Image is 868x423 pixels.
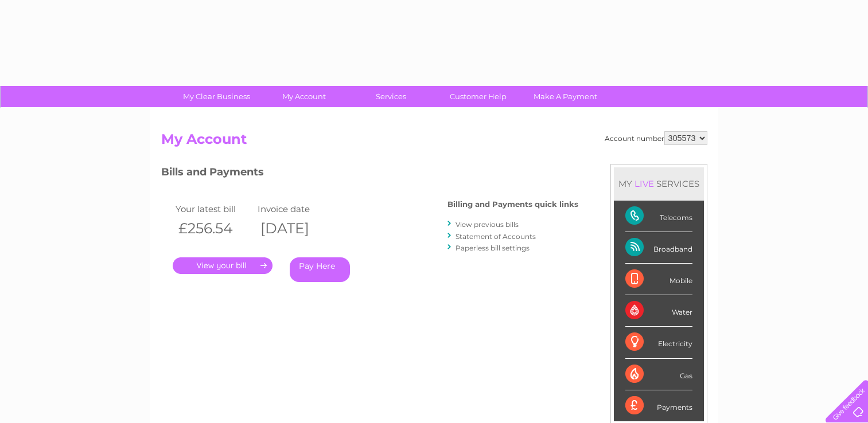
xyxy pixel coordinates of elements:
[173,257,273,274] a: .
[255,201,337,217] td: Invoice date
[625,264,692,295] div: Mobile
[614,167,704,200] div: MY SERVICES
[447,200,578,209] h4: Billing and Payments quick links
[625,390,692,421] div: Payments
[625,232,692,264] div: Broadband
[173,217,255,240] th: £256.54
[431,86,526,107] a: Customer Help
[625,201,692,232] div: Telecoms
[161,131,707,153] h2: My Account
[173,201,255,217] td: Your latest bill
[344,86,438,107] a: Services
[625,359,692,390] div: Gas
[456,244,530,252] a: Paperless bill settings
[161,164,578,184] h3: Bills and Payments
[632,178,656,189] div: LIVE
[169,86,264,107] a: My Clear Business
[456,232,536,241] a: Statement of Accounts
[456,220,519,229] a: View previous bills
[255,217,337,240] th: [DATE]
[605,131,707,145] div: Account number
[625,295,692,327] div: Water
[518,86,613,107] a: Make A Payment
[290,257,350,282] a: Pay Here
[256,86,351,107] a: My Account
[625,327,692,358] div: Electricity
